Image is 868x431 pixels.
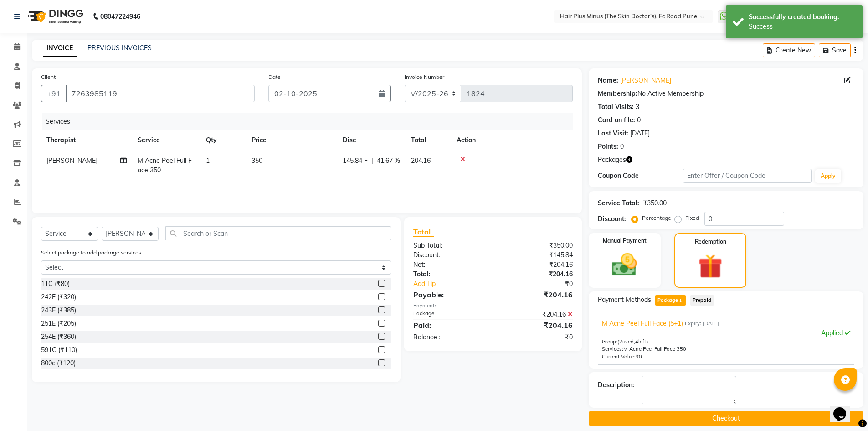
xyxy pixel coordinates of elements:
[602,346,623,352] span: Services:
[87,44,152,52] a: PREVIOUS INVOICES
[206,156,210,165] span: 1
[493,260,580,270] div: ₹204.16
[493,270,580,279] div: ₹204.16
[602,353,636,360] span: Current Value:
[41,332,76,342] div: 254E (₹360)
[617,338,622,345] span: (2
[43,40,77,57] a: INVOICE
[411,156,431,165] span: 204.16
[643,198,667,208] div: ₹350.00
[815,169,841,183] button: Apply
[598,142,618,151] div: Points:
[603,237,647,245] label: Manual Payment
[620,76,671,85] a: [PERSON_NAME]
[678,298,683,304] span: 1
[749,12,856,22] div: Successfully created booking.
[406,289,493,300] div: Payable:
[655,295,686,306] span: Package
[493,289,580,300] div: ₹204.16
[413,302,572,310] div: Payments
[642,214,671,222] label: Percentage
[200,130,246,151] th: Qty
[636,353,642,360] span: ₹0
[371,156,373,166] span: |
[749,22,856,31] div: Success
[493,250,580,260] div: ₹145.84
[132,130,200,151] th: Service
[691,251,730,281] img: _gift.svg
[42,113,580,130] div: Services
[41,249,141,257] label: Select package to add package services
[66,85,255,102] input: Search by Name/Mobile/Email/Code
[636,102,639,112] div: 3
[406,320,493,331] div: Paid:
[598,129,628,138] div: Last Visit:
[620,142,624,151] div: 0
[337,130,406,151] th: Disc
[41,319,76,328] div: 251E (₹205)
[598,76,618,85] div: Name:
[41,345,77,355] div: 591C (₹110)
[41,292,76,302] div: 242E (₹320)
[41,130,132,151] th: Therapist
[598,102,634,112] div: Total Visits:
[602,328,850,338] div: Applied
[685,214,699,222] label: Fixed
[508,279,580,289] div: ₹0
[406,310,493,319] div: Package
[41,306,76,315] div: 243E (₹385)
[630,129,650,138] div: [DATE]
[413,227,434,237] span: Total
[589,411,863,426] button: Checkout
[100,4,140,29] b: 08047224946
[695,238,726,246] label: Redemption
[406,270,493,279] div: Total:
[617,338,648,345] span: used, left)
[763,43,815,57] button: Create New
[623,346,686,352] span: M Acne Peel Full Face 350
[598,198,639,208] div: Service Total:
[41,73,56,81] label: Client
[406,241,493,250] div: Sub Total:
[493,320,580,331] div: ₹204.16
[685,320,719,327] span: Expiry: [DATE]
[165,226,391,240] input: Search or Scan
[598,115,635,125] div: Card on file:
[598,155,626,165] span: Packages
[598,89,854,99] div: No Active Membership
[138,156,192,174] span: M Acne Peel Full Face 350
[23,4,86,29] img: logo
[683,169,812,183] input: Enter Offer / Coupon Code
[635,338,638,345] span: 4
[493,310,580,319] div: ₹204.16
[41,358,76,368] div: 800c (₹120)
[493,332,580,342] div: ₹0
[406,279,507,289] a: Add Tip
[602,319,683,328] span: M Acne Peel Full Face (5+1)
[598,89,637,99] div: Membership:
[690,295,714,306] span: Prepaid
[598,295,651,305] span: Payment Methods
[598,214,626,224] div: Discount:
[406,130,451,151] th: Total
[493,241,580,250] div: ₹350.00
[406,260,493,270] div: Net:
[268,73,281,81] label: Date
[819,43,851,57] button: Save
[637,115,641,125] div: 0
[598,380,634,390] div: Description:
[604,250,645,279] img: _cash.svg
[406,332,493,342] div: Balance :
[406,250,493,260] div: Discount:
[405,73,444,81] label: Invoice Number
[252,156,262,165] span: 350
[602,338,617,345] span: Group:
[46,156,98,165] span: [PERSON_NAME]
[377,156,400,166] span: 41.67 %
[598,171,683,181] div: Coupon Code
[41,279,70,289] div: 11C (₹80)
[343,156,368,166] span: 145.84 F
[246,130,337,151] th: Price
[451,130,573,151] th: Action
[830,395,859,422] iframe: chat widget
